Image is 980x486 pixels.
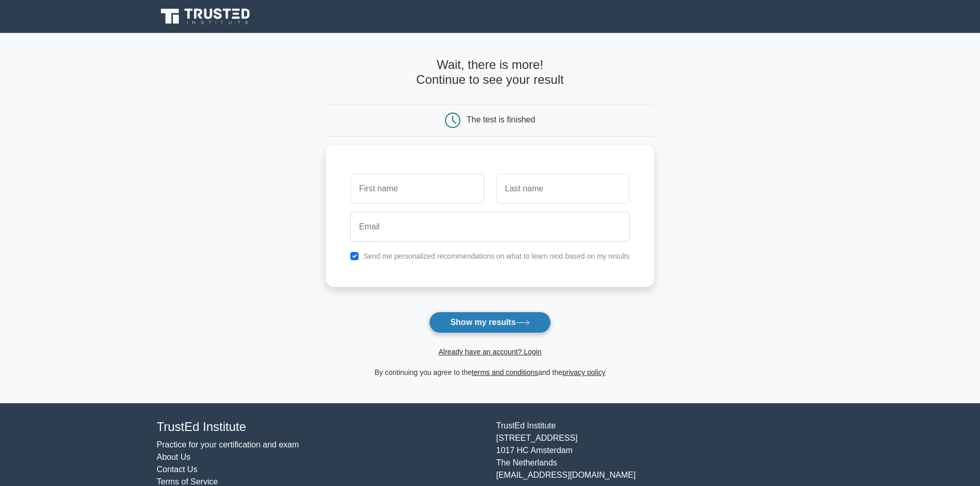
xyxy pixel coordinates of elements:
[562,368,605,376] a: privacy policy
[157,477,218,486] a: Terms of Service
[496,174,630,204] input: Last name
[350,212,630,242] input: Email
[157,453,191,461] a: About Us
[363,252,630,260] label: Send me personalized recommendations on what to learn next based on my results
[438,348,541,356] a: Already have an account? Login
[157,440,299,449] a: Practice for your certification and exam
[467,115,535,124] div: The test is finished
[157,420,484,435] h4: TrustEd Institute
[157,465,198,474] a: Contact Us
[472,368,538,376] a: terms and conditions
[326,58,654,87] h4: Wait, there is more! Continue to see your result
[350,174,484,204] input: First name
[319,366,661,379] div: By continuing you agree to the and the
[429,312,550,333] button: Show my results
